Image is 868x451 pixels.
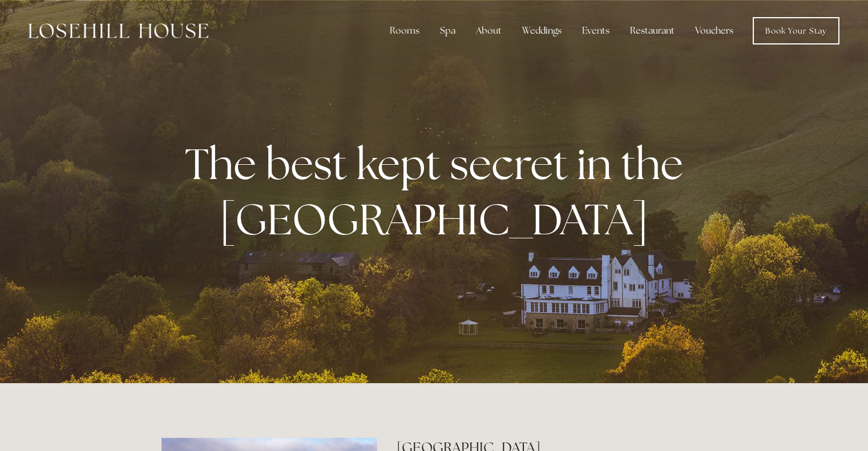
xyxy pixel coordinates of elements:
[686,19,742,42] a: Vouchers
[513,19,571,42] div: Weddings
[467,19,511,42] div: About
[753,17,839,44] a: Book Your Stay
[621,19,684,42] div: Restaurant
[381,19,429,42] div: Rooms
[185,136,692,247] strong: The best kept secret in the [GEOGRAPHIC_DATA]
[29,23,208,38] img: Losehill House
[431,19,465,42] div: Spa
[573,19,619,42] div: Events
